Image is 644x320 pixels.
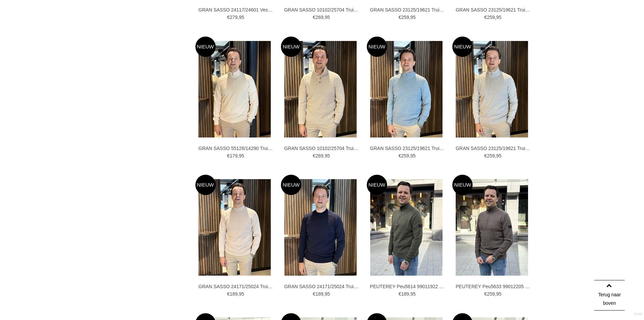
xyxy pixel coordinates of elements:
[238,291,239,297] span: ,
[401,153,409,158] span: 259
[484,291,487,297] span: €
[284,179,357,276] img: GRAN SASSO 24171/25024 Truien
[370,283,444,290] a: PEUTEREY Peu5614 99011922 Truien
[227,15,230,20] span: €
[313,15,315,20] span: €
[399,153,401,158] span: €
[315,291,323,297] span: 189
[370,145,444,151] a: GRAN SASSO 23125/19621 Truien
[370,179,443,276] img: PEUTEREY Peu5614 99011922 Truien
[238,15,239,20] span: ,
[227,153,230,158] span: €
[198,7,273,13] a: GRAN SASSO 24117/24601 Vesten en Gilets
[409,291,410,297] span: ,
[323,291,325,297] span: ,
[323,153,325,158] span: ,
[409,15,410,20] span: ,
[456,145,530,151] a: GRAN SASSO 23125/19621 Truien
[401,291,409,297] span: 189
[239,15,244,20] span: 95
[487,291,495,297] span: 259
[410,15,416,20] span: 95
[313,153,315,158] span: €
[484,15,487,20] span: €
[495,153,496,158] span: ,
[594,280,625,311] a: Terug naar boven
[487,153,495,158] span: 259
[456,283,530,290] a: PEUTEREY Peu5633 99012205 Truien
[230,15,237,20] span: 279
[313,291,315,297] span: €
[496,15,502,20] span: 95
[399,15,401,20] span: €
[410,153,416,158] span: 95
[315,153,323,158] span: 269
[284,283,359,290] a: GRAN SASSO 24171/25024 Truien
[410,291,416,297] span: 95
[370,41,443,137] img: GRAN SASSO 23125/19621 Truien
[198,283,273,290] a: GRAN SASSO 24171/25024 Truien
[239,153,244,158] span: 95
[634,310,642,318] a: Divide
[315,15,323,20] span: 269
[238,153,239,158] span: ,
[495,15,496,20] span: ,
[227,291,230,297] span: €
[284,145,359,151] a: GRAN SASSO 10102/25704 Truien
[230,291,237,297] span: 189
[456,7,530,13] a: GRAN SASSO 23125/19621 Truien
[401,15,409,20] span: 259
[284,7,359,13] a: GRAN SASSO 10102/25704 Truien
[323,15,325,20] span: ,
[230,153,237,158] span: 179
[325,291,330,297] span: 95
[409,153,410,158] span: ,
[325,153,330,158] span: 95
[370,7,444,13] a: GRAN SASSO 23125/19621 Truien
[198,145,273,151] a: GRAN SASSO 55126/14290 Truien
[399,291,401,297] span: €
[284,41,357,137] img: GRAN SASSO 10102/25704 Truien
[496,291,502,297] span: 95
[487,15,495,20] span: 259
[496,153,502,158] span: 95
[198,41,271,137] img: GRAN SASSO 55126/14290 Truien
[325,15,330,20] span: 95
[456,179,528,276] img: PEUTEREY Peu5633 99012205 Truien
[456,41,528,137] img: GRAN SASSO 23125/19621 Truien
[239,291,244,297] span: 95
[198,179,271,276] img: GRAN SASSO 24171/25024 Truien
[495,291,496,297] span: ,
[484,153,487,158] span: €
